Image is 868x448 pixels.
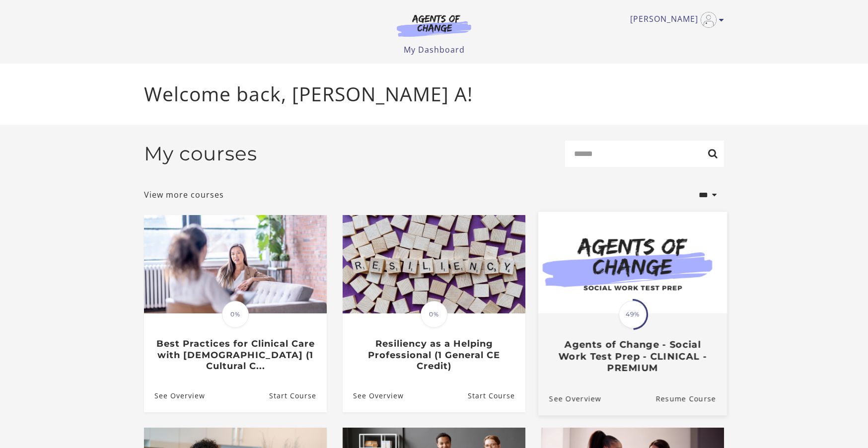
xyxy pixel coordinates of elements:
a: Best Practices for Clinical Care with Asian Americans (1 Cultural C...: See Overview [144,379,205,412]
a: Agents of Change - Social Work Test Prep - CLINICAL - PREMIUM: See Overview [538,381,601,415]
span: 0% [421,301,447,328]
a: Best Practices for Clinical Care with Asian Americans (1 Cultural C...: Resume Course [269,379,327,412]
a: Toggle menu [630,12,719,28]
h3: Agents of Change - Social Work Test Prep - CLINICAL - PREMIUM [549,339,716,373]
span: 0% [222,301,249,328]
a: View more courses [144,189,224,201]
h2: My courses [144,142,257,165]
a: Resiliency as a Helping Professional (1 General CE Credit): Resume Course [468,379,525,412]
img: Agents of Change Logo [386,14,482,37]
h3: Resiliency as a Helping Professional (1 General CE Credit) [353,338,514,372]
span: 49% [619,300,647,328]
a: Agents of Change - Social Work Test Prep - CLINICAL - PREMIUM: Resume Course [655,381,727,415]
h3: Best Practices for Clinical Care with [DEMOGRAPHIC_DATA] (1 Cultural C... [154,338,316,372]
a: Resiliency as a Helping Professional (1 General CE Credit): See Overview [343,379,404,412]
a: My Dashboard [404,44,465,55]
p: Welcome back, [PERSON_NAME] A! [144,79,724,109]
